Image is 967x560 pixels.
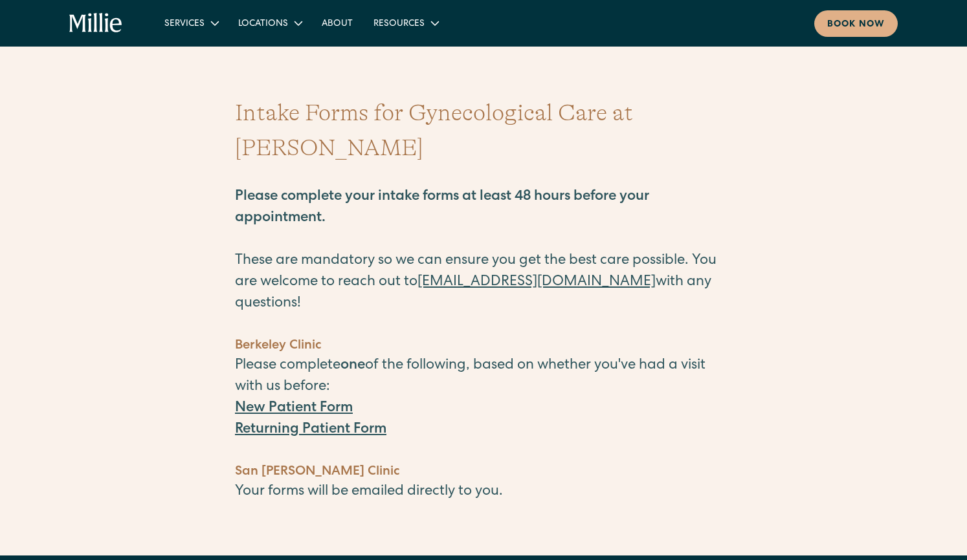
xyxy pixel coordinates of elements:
a: Returning Patient Form [235,423,386,437]
p: ‍ [235,503,732,524]
strong: Berkeley Clinic [235,339,321,352]
p: Please complete of the following, based on whether you've had a visit with us before: [235,356,732,398]
p: These are mandatory so we can ensure you get the best care possible. You are welcome to reach out... [235,166,732,315]
div: Resources [363,12,448,34]
div: Services [154,12,228,34]
h1: Intake Forms for Gynecological Care at [PERSON_NAME] [235,96,732,166]
strong: one [340,359,365,373]
p: ‍ [235,315,732,336]
strong: Please complete your intake forms at least 48 hours before your appointment. [235,190,649,226]
p: ‍ [235,441,732,462]
div: Book now [827,18,885,32]
div: Locations [238,17,288,31]
a: About [311,12,363,34]
div: Services [164,17,205,31]
div: Resources [373,17,425,31]
div: Locations [228,12,311,34]
a: [EMAIL_ADDRESS][DOMAIN_NAME] [417,275,656,290]
a: home [69,13,123,34]
a: Book now [814,10,898,37]
a: New Patient Form [235,402,353,416]
p: Your forms will be emailed directly to you. [235,482,732,503]
strong: San [PERSON_NAME] Clinic [235,466,399,479]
